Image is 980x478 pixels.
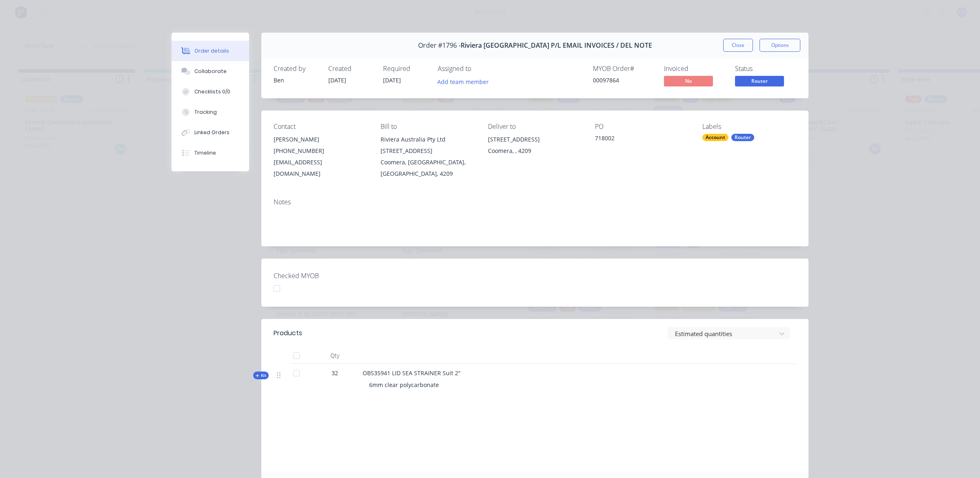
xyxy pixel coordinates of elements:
[595,123,689,131] div: PO
[702,123,796,131] div: Labels
[274,65,318,73] div: Created by
[256,372,266,378] span: Kit
[194,129,229,136] div: Linked Orders
[438,76,493,87] button: Add team member
[438,65,519,73] div: Assigned to
[488,134,582,145] div: [STREET_ADDRESS]
[274,157,367,179] div: [EMAIL_ADDRESS][DOMAIN_NAME]
[759,39,800,52] button: Options
[274,145,367,157] div: [PHONE_NUMBER]
[461,42,652,49] span: Riviera [GEOGRAPHIC_DATA] P/L EMAIL INVOICES / DEL NOTE
[274,271,376,281] label: Checked MYOB
[723,39,753,52] button: Close
[488,134,582,160] div: [STREET_ADDRESS]Coomera, , 4209
[433,76,493,87] button: Add team member
[381,157,474,179] div: Coomera, [GEOGRAPHIC_DATA], [GEOGRAPHIC_DATA], 4209
[274,134,367,145] div: [PERSON_NAME]
[171,61,249,82] button: Collaborate
[383,76,401,84] span: [DATE]
[593,76,654,84] div: 00097864
[381,134,474,179] div: Riviera Australia Pty Ltd [STREET_ADDRESS]Coomera, [GEOGRAPHIC_DATA], [GEOGRAPHIC_DATA], 4209
[731,134,754,141] div: Router
[171,102,249,122] button: Tracking
[171,82,249,102] button: Checklists 0/0
[488,123,582,131] div: Deliver to
[274,123,367,131] div: Contact
[664,76,713,86] span: No
[253,372,269,379] button: Kit
[328,65,373,73] div: Created
[332,369,338,377] span: 32
[664,65,725,73] div: Invoiced
[194,88,230,95] div: Checklists 0/0
[735,76,784,86] span: Router
[194,68,227,75] div: Collaborate
[595,134,689,145] div: 718002
[274,134,367,179] div: [PERSON_NAME][PHONE_NUMBER][EMAIL_ADDRESS][DOMAIN_NAME]
[171,143,249,163] button: Timeline
[171,41,249,61] button: Order details
[310,347,359,364] div: Qty
[274,328,302,338] div: Products
[328,76,346,84] span: [DATE]
[274,198,796,206] div: Notes
[171,122,249,143] button: Linked Orders
[274,76,318,84] div: Ben
[488,145,582,157] div: Coomera, , 4209
[369,381,439,389] span: 6mm clear polycarbonate
[381,134,474,157] div: Riviera Australia Pty Ltd [STREET_ADDRESS]
[381,123,474,131] div: Bill to
[702,134,728,141] div: Account
[418,42,461,49] span: Order #1796 -
[735,65,796,73] div: Status
[383,65,428,73] div: Required
[194,108,217,116] div: Tracking
[735,76,784,88] button: Router
[194,149,216,157] div: Timeline
[363,369,461,377] span: OBS35941 LID SEA STRAINER Suit 2"
[593,65,654,73] div: MYOB Order #
[194,47,229,55] div: Order details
